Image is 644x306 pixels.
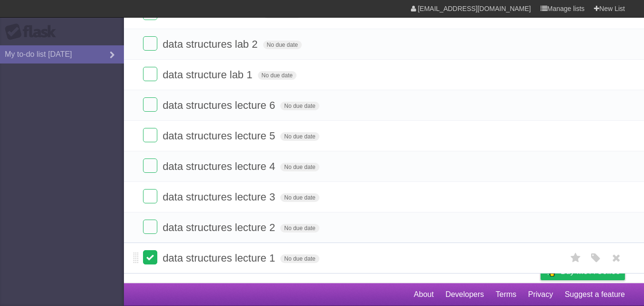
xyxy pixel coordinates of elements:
span: data structures lab 2 [163,38,260,50]
span: No due date [280,193,319,202]
a: Developers [445,285,484,304]
span: Buy me a coffee [561,263,620,280]
label: Star task [567,250,585,266]
label: Done [143,97,157,112]
span: No due date [280,254,319,263]
span: No due date [280,132,319,141]
a: Terms [496,285,517,304]
label: Done [143,67,157,81]
span: No due date [263,41,302,49]
label: Done [143,220,157,234]
span: data structures lecture 6 [163,99,277,111]
span: data structures lecture 2 [163,222,277,233]
label: Done [143,36,157,51]
span: data structures lecture 5 [163,130,277,142]
a: Suggest a feature [565,285,625,304]
span: data structures lecture 4 [163,160,277,172]
label: Done [143,158,157,173]
a: Privacy [528,285,553,304]
span: No due date [258,71,296,80]
label: Done [143,250,157,264]
span: data structures lecture 1 [163,252,277,264]
span: data structure lab 1 [163,69,255,81]
span: No due date [280,224,319,232]
div: Flask [5,23,62,41]
span: data structures lecture 3 [163,191,277,203]
label: Done [143,189,157,203]
label: Done [143,128,157,142]
span: No due date [280,102,319,110]
span: No due date [280,163,319,171]
a: About [414,285,434,304]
